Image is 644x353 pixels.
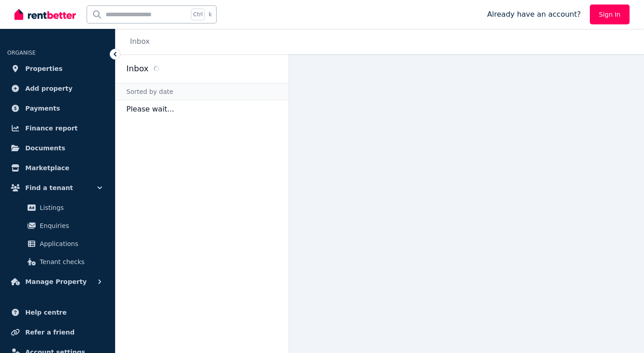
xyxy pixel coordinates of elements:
a: Refer a friend [7,323,108,341]
a: Inbox [130,37,150,46]
span: Applications [40,238,101,249]
span: Help centre [25,307,67,318]
a: Add property [7,79,108,98]
span: Properties [25,63,63,74]
a: Documents [7,139,108,157]
h2: Inbox [126,62,148,75]
span: Payments [25,103,60,114]
span: Add property [25,83,73,94]
span: k [208,11,212,18]
button: Find a tenant [7,179,108,197]
span: Tenant checks [40,256,101,267]
span: Enquiries [40,220,101,231]
span: Already have an account? [487,9,581,20]
span: Listings [40,202,101,213]
span: ORGANISE [7,50,36,56]
a: Finance report [7,119,108,137]
span: Finance report [25,123,78,134]
span: Manage Property [25,276,87,287]
img: RentBetter [14,8,76,21]
span: Ctrl [191,9,205,20]
a: Tenant checks [11,253,104,271]
span: Marketplace [25,163,69,173]
span: Find a tenant [25,182,73,193]
a: Payments [7,99,108,117]
p: Please wait... [116,100,288,118]
button: Manage Property [7,273,108,291]
a: Sign In [590,5,630,24]
a: Properties [7,60,108,78]
a: Applications [11,235,104,253]
span: Refer a friend [25,327,74,338]
span: Documents [25,143,65,153]
a: Help centre [7,303,108,321]
div: Sorted by date [116,83,288,100]
a: Enquiries [11,217,104,235]
a: Marketplace [7,159,108,177]
a: Listings [11,199,104,217]
nav: Breadcrumb [116,29,161,54]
